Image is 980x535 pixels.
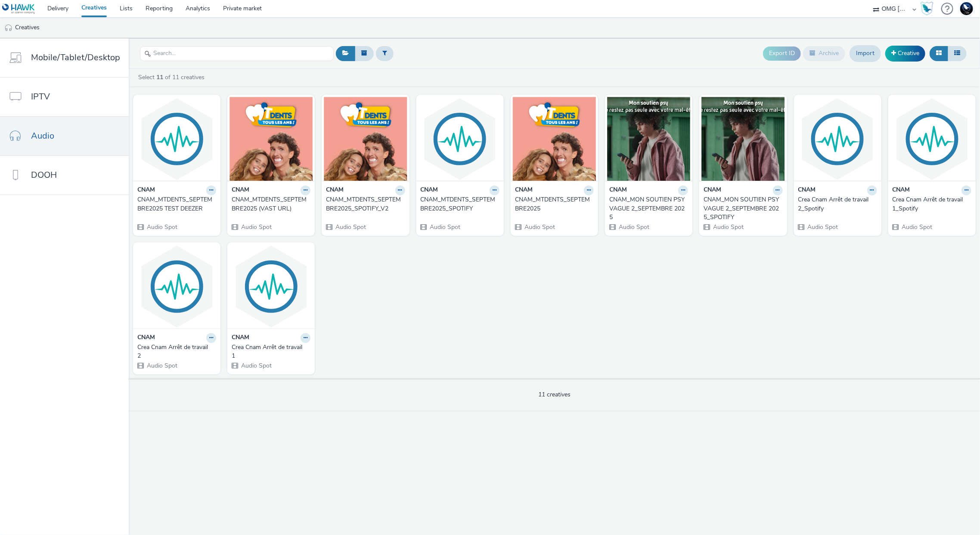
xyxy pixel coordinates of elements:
span: 11 creatives [538,390,571,399]
img: Crea Cnam Arrêt de travail 1 visual [229,244,313,328]
div: CNAM_MTDENTS_SEPTEMBRE2025 [515,195,590,213]
strong: CNAM [515,186,533,195]
span: Audio Spot [429,223,461,231]
span: DOOH [31,169,57,181]
a: CNAM_MTDENTS_SEPTEMBRE2025 TEST DEEZER [137,195,216,213]
img: Crea Cnam Arrêt de travail 2_Spotify visual [796,97,879,181]
a: CNAM_MTDENTS_SEPTEMBRE2025_SPOTIFY [421,195,499,213]
a: CNAM_MON SOUTIEN PSY VAGUE 2_SEPTEMBRE 2025_SPOTIFY [704,195,782,222]
strong: 11 [156,73,163,81]
img: Support Hawk [960,2,973,15]
strong: CNAM [421,186,438,195]
span: Mobile/Tablet/Desktop [31,51,120,64]
span: Audio Spot [240,362,272,370]
strong: CNAM [232,333,249,343]
img: CNAM_MTDENTS_SEPTEMBRE2025 (VAST URL) visual [229,97,313,181]
img: CNAM_MTDENTS_SEPTEMBRE2025 visual [513,97,596,181]
span: Audio [31,130,54,142]
img: Crea Cnam Arrêt de travail 1_Spotify visual [890,97,974,181]
img: CNAM_MTDENTS_SEPTEMBRE2025_SPOTIFY visual [419,97,502,181]
a: CNAM_MTDENTS_SEPTEMBRE2025 [515,195,594,213]
div: CNAM_MTDENTS_SEPTEMBRE2025 (VAST URL) [232,195,307,213]
a: Crea Cnam Arrêt de travail 1 [232,343,310,361]
span: Audio Spot [240,223,272,231]
img: Crea Cnam Arrêt de travail 2 visual [135,244,218,328]
img: CNAM_MTDENTS_SEPTEMBRE2025 TEST DEEZER visual [135,97,218,181]
a: CNAM_MON SOUTIEN PSY VAGUE 2_SEPTEMBRE 2025 [609,195,688,222]
a: Crea Cnam Arrêt de travail 2_Spotify [798,195,877,213]
strong: CNAM [798,186,816,195]
a: Hawk Academy [921,2,937,15]
div: Crea Cnam Arrêt de travail 2_Spotify [798,195,874,213]
input: Search... [140,46,334,61]
span: IPTV [31,90,50,103]
strong: CNAM [609,186,627,195]
span: Audio Spot [712,223,744,231]
div: Crea Cnam Arrêt de travail 1_Spotify [893,195,968,213]
a: Crea Cnam Arrêt de travail 2 [137,343,216,361]
span: Audio Spot [901,223,933,231]
img: Hawk Academy [921,2,933,15]
span: Audio Spot [524,223,555,231]
strong: CNAM [704,186,721,195]
img: CNAM_MTDENTS_SEPTEMBRE2025_SPOTIFY_V2 visual [324,97,407,181]
button: Archive [803,46,845,61]
div: Crea Cnam Arrêt de travail 1 [232,343,307,361]
strong: CNAM [893,186,910,195]
div: CNAM_MTDENTS_SEPTEMBRE2025_SPOTIFY [421,195,496,213]
a: Crea Cnam Arrêt de travail 1_Spotify [893,195,971,213]
span: Audio Spot [146,223,177,231]
strong: CNAM [137,333,155,343]
a: Creative [885,46,925,61]
strong: CNAM [232,186,249,195]
strong: CNAM [326,186,344,195]
img: CNAM_MON SOUTIEN PSY VAGUE 2_SEPTEMBRE 2025 visual [607,97,690,181]
a: CNAM_MTDENTS_SEPTEMBRE2025_SPOTIFY_V2 [326,195,405,213]
button: Table [948,46,967,61]
img: undefined Logo [2,3,35,14]
div: CNAM_MTDENTS_SEPTEMBRE2025_SPOTIFY_V2 [326,195,401,213]
div: Crea Cnam Arrêt de travail 2 [137,343,213,361]
div: CNAM_MON SOUTIEN PSY VAGUE 2_SEPTEMBRE 2025_SPOTIFY [704,195,779,222]
button: Export ID [763,46,801,60]
a: Select of 11 creatives [137,73,208,81]
div: CNAM_MON SOUTIEN PSY VAGUE 2_SEPTEMBRE 2025 [609,195,685,222]
span: Audio Spot [146,362,177,370]
img: CNAM_MON SOUTIEN PSY VAGUE 2_SEPTEMBRE 2025_SPOTIFY visual [701,97,785,181]
div: CNAM_MTDENTS_SEPTEMBRE2025 TEST DEEZER [137,195,213,213]
a: CNAM_MTDENTS_SEPTEMBRE2025 (VAST URL) [232,195,310,213]
img: audio [4,24,13,32]
a: Import [850,45,881,62]
span: Audio Spot [335,223,366,231]
strong: CNAM [137,186,155,195]
button: Grid [930,46,948,61]
span: Audio Spot [618,223,649,231]
span: Audio Spot [807,223,838,231]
